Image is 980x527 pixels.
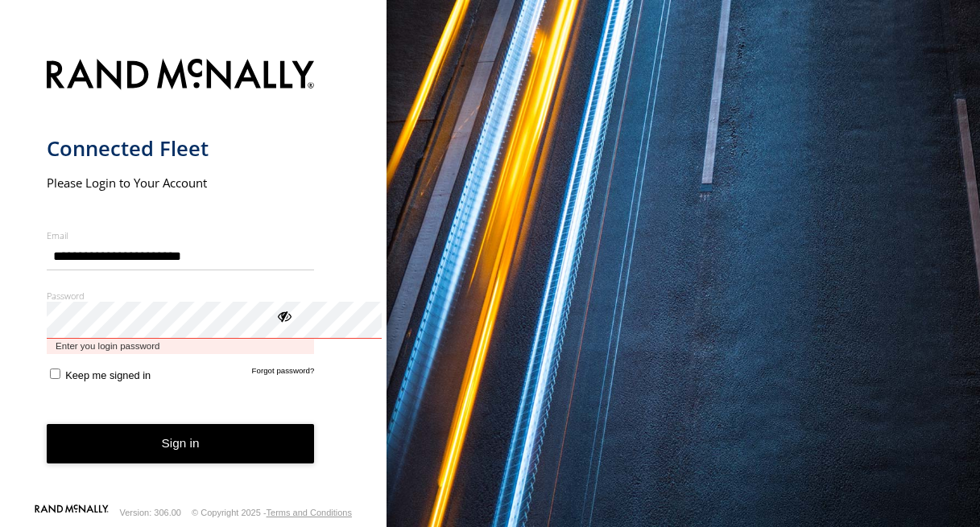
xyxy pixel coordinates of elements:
[47,135,315,162] h1: Connected Fleet
[47,56,315,97] img: Rand McNally
[252,366,315,381] a: Forgot password?
[47,290,315,302] label: Password
[192,508,352,517] div: © Copyright 2025 -
[47,424,315,463] button: Sign in
[47,49,341,503] form: main
[47,339,315,354] span: Enter you login password
[120,508,181,517] div: Version: 306.00
[47,229,315,241] label: Email
[65,369,151,381] span: Keep me signed in
[267,508,352,517] a: Terms and Conditions
[50,368,60,379] input: Keep me signed in
[275,307,292,323] div: ViewPassword
[47,175,315,191] h2: Please Login to Your Account
[35,504,109,521] a: Visit our Website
